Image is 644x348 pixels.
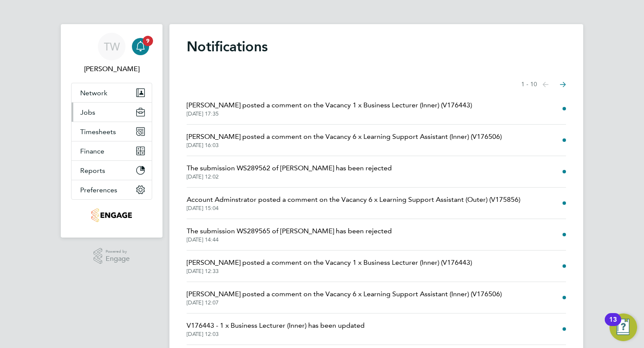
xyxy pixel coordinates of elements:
span: 1 - 10 [521,80,537,89]
span: The submission WS289562 of [PERSON_NAME] has been rejected [187,163,392,173]
span: [DATE] 15:04 [187,205,520,212]
button: Finance [72,141,152,160]
span: Tamsin Wisken [71,64,152,74]
span: [DATE] 12:07 [187,299,502,306]
button: Open Resource Center, 13 new notifications [610,314,637,341]
a: TW[PERSON_NAME] [71,33,152,74]
span: Finance [80,147,104,155]
span: [PERSON_NAME] posted a comment on the Vacancy 6 x Learning Support Assistant (Inner) (V176506) [187,132,502,142]
span: V176443 - 1 x Business Lecturer (Inner) has been updated [187,320,365,331]
button: Preferences [72,180,152,199]
img: jambo-logo-retina.png [91,208,131,222]
span: Network [80,89,107,97]
span: Engage [106,255,130,263]
button: Timesheets [72,122,152,141]
a: Powered byEngage [94,248,130,264]
span: 9 [143,36,153,46]
span: Reports [80,166,105,175]
nav: Main navigation [61,24,163,238]
a: The submission WS289565 of [PERSON_NAME] has been rejected[DATE] 14:44 [187,226,392,243]
button: Jobs [72,103,152,122]
button: Network [72,83,152,102]
span: [PERSON_NAME] posted a comment on the Vacancy 6 x Learning Support Assistant (Inner) (V176506) [187,289,502,299]
span: Account Adminstrator posted a comment on the Vacancy 6 x Learning Support Assistant (Outer) (V175... [187,194,520,205]
span: [DATE] 16:03 [187,142,502,149]
a: [PERSON_NAME] posted a comment on the Vacancy 6 x Learning Support Assistant (Inner) (V176506)[DA... [187,289,502,306]
span: [DATE] 14:44 [187,236,392,243]
span: [PERSON_NAME] posted a comment on the Vacancy 1 x Business Lecturer (Inner) (V176443) [187,100,472,110]
span: Preferences [80,186,117,194]
span: Jobs [80,108,95,116]
nav: Select page of notifications list [521,76,566,93]
a: V176443 - 1 x Business Lecturer (Inner) has been updated[DATE] 12:03 [187,320,365,338]
a: [PERSON_NAME] posted a comment on the Vacancy 1 x Business Lecturer (Inner) (V176443)[DATE] 17:35 [187,100,472,117]
span: TW [104,41,120,52]
span: The submission WS289565 of [PERSON_NAME] has been rejected [187,226,392,236]
a: Account Adminstrator posted a comment on the Vacancy 6 x Learning Support Assistant (Outer) (V175... [187,194,520,212]
button: Reports [72,161,152,180]
a: The submission WS289562 of [PERSON_NAME] has been rejected[DATE] 12:02 [187,163,392,180]
h1: Notifications [187,38,566,55]
a: 9 [132,33,149,60]
span: Powered by [106,248,130,255]
span: [DATE] 12:02 [187,173,392,180]
span: Timesheets [80,128,116,136]
a: [PERSON_NAME] posted a comment on the Vacancy 6 x Learning Support Assistant (Inner) (V176506)[DA... [187,132,502,149]
div: 13 [609,320,617,331]
span: [PERSON_NAME] posted a comment on the Vacancy 1 x Business Lecturer (Inner) (V176443) [187,257,472,268]
span: [DATE] 17:35 [187,110,472,117]
a: Go to home page [71,208,152,222]
span: [DATE] 12:33 [187,268,472,275]
span: [DATE] 12:03 [187,331,365,338]
a: [PERSON_NAME] posted a comment on the Vacancy 1 x Business Lecturer (Inner) (V176443)[DATE] 12:33 [187,257,472,275]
